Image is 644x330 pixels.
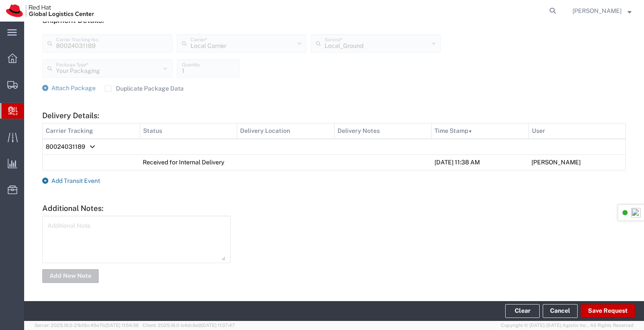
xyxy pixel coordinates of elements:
h5: Additional Notes: [42,204,626,213]
button: Clear [505,304,540,318]
button: Save Request [581,304,635,318]
span: [DATE] 11:37:47 [201,323,235,328]
th: Delivery Location [237,123,335,139]
button: [PERSON_NAME] [572,6,632,16]
td: Received for Internal Delivery [140,154,237,170]
table: Delivery Details: [42,123,626,170]
th: Time Stamp [431,123,529,139]
span: Anissa Arthur [572,6,622,16]
span: Server: 2025.16.0-21b0bc45e7b [34,323,139,328]
span: Client: 2025.16.0-b4dc8a9 [143,323,235,328]
span: Copyright © [DATE]-[DATE] Agistix Inc., All Rights Reserved [501,322,634,329]
img: logo [6,4,94,17]
th: Delivery Notes [334,123,431,139]
span: Add Transit Event [51,177,100,184]
a: Cancel [543,304,578,318]
span: 80024031189 [46,143,85,150]
h5: Delivery Details: [42,111,626,120]
th: Status [140,123,237,139]
td: [PERSON_NAME] [528,154,626,170]
label: Duplicate Package Data [105,85,184,92]
th: Carrier Tracking [43,123,140,139]
th: User [528,123,626,139]
span: Attach Package [51,85,96,91]
span: [DATE] 11:54:36 [105,323,139,328]
td: [DATE] 11:38 AM [431,154,529,170]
